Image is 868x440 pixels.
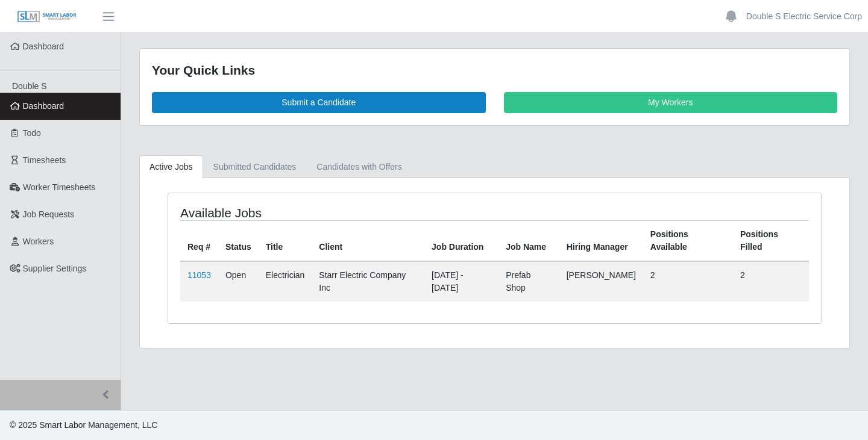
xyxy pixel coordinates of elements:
span: Worker Timesheets [23,182,95,192]
span: Supplier Settings [23,264,87,273]
a: Submit a Candidate [152,92,486,113]
td: Electrician [259,261,312,302]
a: 11053 [187,270,211,280]
th: Status [218,220,259,261]
th: Positions Available [643,220,733,261]
a: Submitted Candidates [203,155,307,179]
th: Positions Filled [733,220,809,261]
th: Job Duration [424,220,498,261]
th: Hiring Manager [559,220,643,261]
a: Candidates with Offers [306,155,412,179]
span: Todo [23,128,41,138]
span: Dashboard [23,101,64,111]
div: Your Quick Links [152,61,837,80]
span: Double S [12,81,47,91]
td: [PERSON_NAME] [559,261,643,302]
td: Open [218,261,259,302]
span: Timesheets [23,155,66,165]
th: Title [259,220,312,261]
td: [DATE] - [DATE] [424,261,498,302]
a: My Workers [504,92,838,113]
h4: Available Jobs [180,205,432,220]
span: Job Requests [23,209,75,219]
span: Workers [23,237,54,246]
th: Client [312,220,424,261]
td: 2 [733,261,809,302]
td: Starr Electric Company Inc [312,261,424,302]
span: © 2025 Smart Labor Management, LLC [10,420,157,430]
td: 2 [643,261,733,302]
th: Job Name [498,220,559,261]
a: Double S Electric Service Corp [746,10,862,23]
td: Prefab Shop [498,261,559,302]
a: Active Jobs [139,155,203,179]
th: Req # [180,220,218,261]
img: SLM Logo [17,10,77,23]
span: Dashboard [23,42,64,51]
